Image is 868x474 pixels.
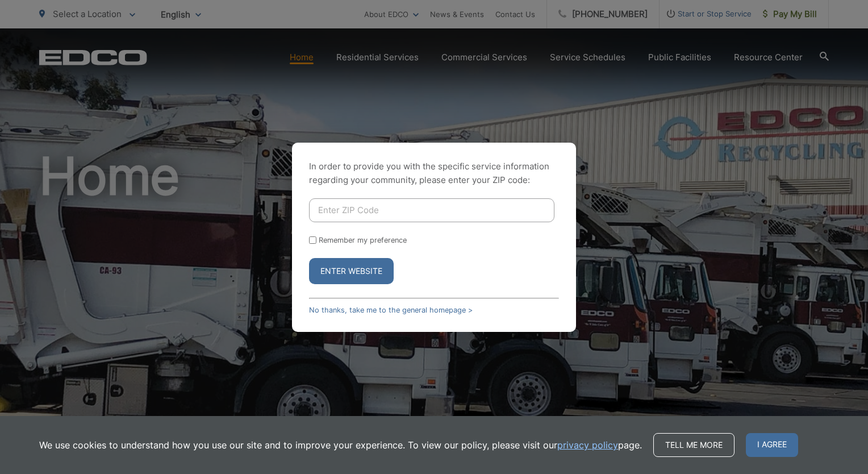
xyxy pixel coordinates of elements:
span: I agree [746,433,798,457]
a: Tell me more [653,433,735,457]
input: Enter ZIP Code [309,198,554,222]
label: Remember my preference [319,236,407,244]
a: No thanks, take me to the general homepage > [309,306,473,314]
a: privacy policy [557,438,618,452]
p: In order to provide you with the specific service information regarding your community, please en... [309,160,559,187]
button: Enter Website [309,258,394,284]
p: We use cookies to understand how you use our site and to improve your experience. To view our pol... [39,438,642,452]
